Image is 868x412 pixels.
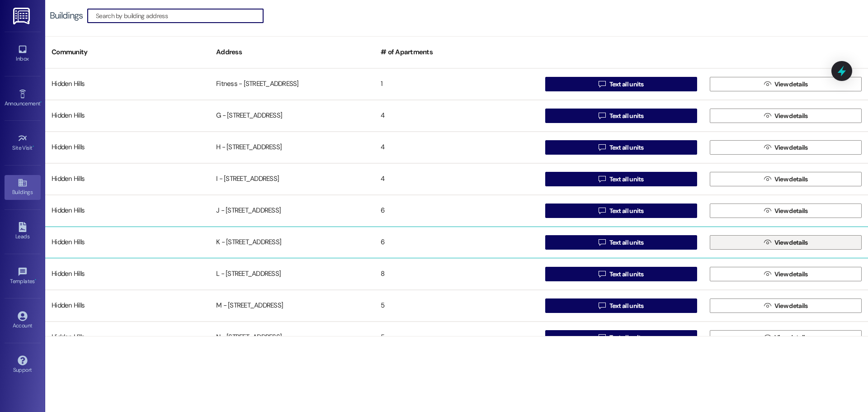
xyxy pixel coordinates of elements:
[599,207,605,214] i: 
[599,81,605,88] i: 
[45,107,210,125] div: Hidden Hills
[710,172,862,186] button: View details
[774,175,808,184] span: View details
[774,206,808,216] span: View details
[545,298,697,313] button: Text all units
[774,143,808,152] span: View details
[13,8,32,24] img: ResiDesk Logo
[374,233,539,251] div: 6
[609,143,644,152] span: Text all units
[599,112,605,119] i: 
[609,333,644,342] span: Text all units
[545,235,697,250] button: Text all units
[710,204,862,218] button: View details
[764,302,771,309] i: 
[609,238,644,247] span: Text all units
[5,131,41,155] a: Site Visit •
[599,144,605,151] i: 
[545,140,697,155] button: Text all units
[774,238,808,247] span: View details
[45,328,210,346] div: Hidden Hills
[210,233,374,251] div: K - [STREET_ADDRESS]
[764,81,771,88] i: 
[710,235,862,250] button: View details
[710,298,862,313] button: View details
[545,109,697,123] button: Text all units
[599,175,605,183] i: 
[609,111,644,121] span: Text all units
[710,267,862,281] button: View details
[35,277,36,283] span: •
[609,206,644,216] span: Text all units
[45,202,210,220] div: Hidden Hills
[45,41,210,63] div: Community
[764,270,771,278] i: 
[374,41,539,63] div: # of Apartments
[45,233,210,251] div: Hidden Hills
[374,297,539,315] div: 5
[5,308,41,333] a: Account
[545,330,697,345] button: Text all units
[609,301,644,311] span: Text all units
[774,80,808,89] span: View details
[45,138,210,156] div: Hidden Hills
[774,301,808,311] span: View details
[50,11,83,20] div: Buildings
[374,107,539,125] div: 4
[45,265,210,283] div: Hidden Hills
[764,175,771,183] i: 
[774,111,808,121] span: View details
[33,143,34,150] span: •
[210,297,374,315] div: M - [STREET_ADDRESS]
[210,202,374,220] div: J - [STREET_ADDRESS]
[374,170,539,188] div: 4
[764,207,771,214] i: 
[764,239,771,246] i: 
[210,265,374,283] div: L - [STREET_ADDRESS]
[5,219,41,244] a: Leads
[374,265,539,283] div: 8
[710,140,862,155] button: View details
[710,109,862,123] button: View details
[545,77,697,91] button: Text all units
[774,270,808,279] span: View details
[210,328,374,346] div: N - [STREET_ADDRESS]
[374,202,539,220] div: 6
[599,270,605,278] i: 
[210,75,374,93] div: Fitness - [STREET_ADDRESS]
[45,297,210,315] div: Hidden Hills
[96,9,263,22] input: Search by building address
[210,170,374,188] div: I - [STREET_ADDRESS]
[710,330,862,345] button: View details
[599,239,605,246] i: 
[774,333,808,342] span: View details
[374,138,539,156] div: 4
[609,80,644,89] span: Text all units
[545,204,697,218] button: Text all units
[5,264,41,289] a: Templates •
[374,75,539,93] div: 1
[45,170,210,188] div: Hidden Hills
[5,353,41,377] a: Support
[210,107,374,125] div: G - [STREET_ADDRESS]
[374,328,539,346] div: 5
[764,112,771,119] i: 
[40,99,42,105] span: •
[545,267,697,281] button: Text all units
[710,77,862,91] button: View details
[599,334,605,341] i: 
[5,42,41,66] a: Inbox
[764,144,771,151] i: 
[599,302,605,309] i: 
[45,75,210,93] div: Hidden Hills
[609,175,644,184] span: Text all units
[764,334,771,341] i: 
[210,41,374,63] div: Address
[5,175,41,199] a: Buildings
[210,138,374,156] div: H - [STREET_ADDRESS]
[609,270,644,279] span: Text all units
[545,172,697,186] button: Text all units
